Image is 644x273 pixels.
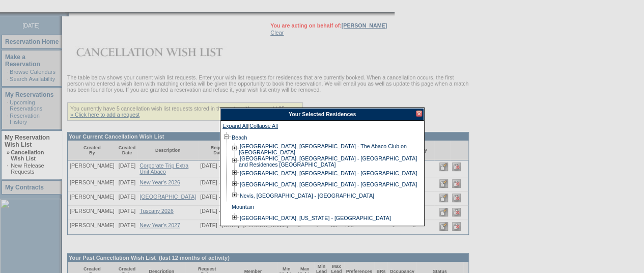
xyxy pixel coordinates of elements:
[220,108,424,121] div: Your Selected Residences
[232,204,254,210] a: Mountain
[240,181,417,187] a: [GEOGRAPHIC_DATA], [GEOGRAPHIC_DATA] - [GEOGRAPHIC_DATA]
[232,134,247,141] a: Beach
[222,123,248,132] a: Expand All
[249,123,278,132] a: Collapse All
[240,170,417,176] a: [GEOGRAPHIC_DATA], [GEOGRAPHIC_DATA] - [GEOGRAPHIC_DATA]
[240,193,374,199] a: Nevis, [GEOGRAPHIC_DATA] - [GEOGRAPHIC_DATA]
[239,155,417,168] a: [GEOGRAPHIC_DATA], [GEOGRAPHIC_DATA] - [GEOGRAPHIC_DATA] and Residences [GEOGRAPHIC_DATA]
[240,215,391,221] a: [GEOGRAPHIC_DATA], [US_STATE] - [GEOGRAPHIC_DATA]
[222,123,422,132] div: |
[239,143,407,155] a: [GEOGRAPHIC_DATA], [GEOGRAPHIC_DATA] - The Abaco Club on [GEOGRAPHIC_DATA]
